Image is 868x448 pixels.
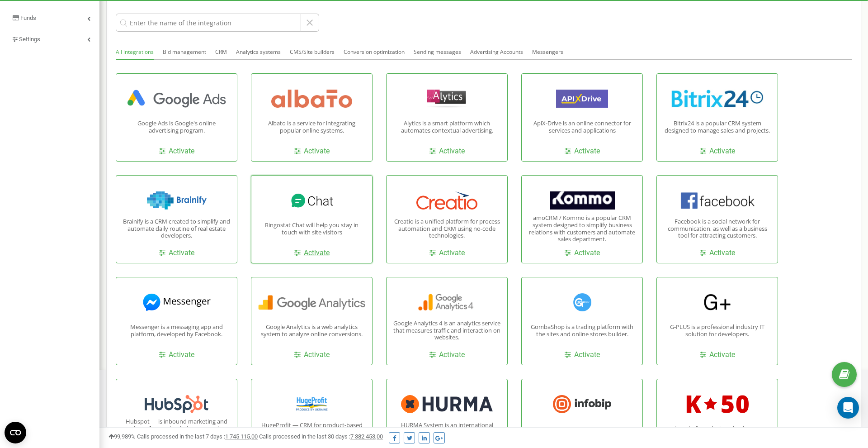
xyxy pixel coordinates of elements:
a: Activate [294,248,330,258]
p: Hubspot — is inbound marketing and sales software that helps companies attract visitors, convert ... [123,418,230,446]
button: Conversion optimization [344,45,405,59]
a: Activate [159,248,194,258]
button: Advertising Accounts [470,45,523,59]
p: Bitrix24 is a popular CRM system designed to manage sales and projects. [664,120,771,134]
button: CMS/Site builders [290,45,335,59]
p: Creatio is a unified platform for process automation and CRM using no-code technologies. [393,218,500,239]
p: Albato is a service for integrating popular online systems. [258,120,365,134]
p: Ringostat Chat will help you stay in touch with site visitors [258,222,365,236]
p: Messenger is a messaging app and platform, developed by Facebook. [123,324,230,338]
button: Messengers [532,45,563,59]
a: Activate [159,146,194,157]
u: 1 745 115,00 [225,433,258,440]
p: Google Ads is Google's online advertising program. [123,120,230,134]
a: Activate [700,350,735,360]
button: Bid management [163,45,206,59]
p: Google Analytics 4 is an analytics service that measures traffic and interaction on websites. [393,320,500,341]
p: Facebook is a social network for communication, as well as a business tool for attracting customers. [664,218,771,239]
span: Settings [19,36,40,43]
a: Activate [429,248,465,258]
button: Sending messages [414,45,461,59]
u: 7 382 453,00 [350,433,383,440]
a: Activate [429,146,465,157]
button: Open CMP widget [5,422,26,443]
a: Activate [700,146,735,157]
a: Activate [565,350,600,360]
p: K50 is a platform designed to boost PPC efficiency. [664,425,771,439]
p: amoCRM / Kommo is a popular CRM system designed to simplify business relations with customers and... [528,214,636,243]
p: Brainify is a CRM created to simplify and automate daily routine of real estate developers. [123,218,230,239]
span: Calls processed in the last 30 days : [259,433,383,440]
p: GombaShop is a trading platform with the sites and online stores builder. [528,324,636,338]
div: Open Intercom Messenger [837,397,859,419]
button: CRM [215,45,227,59]
p: Alytics is a smart platform which automates contextual advertising. [393,120,500,134]
a: Activate [294,146,330,157]
button: All integrations [116,45,154,60]
button: Analytics systems [236,45,281,59]
a: Activate [429,350,465,360]
p: G-PLUS is a professional industry IT solution for developers. [664,324,771,338]
a: Activate [159,350,194,360]
input: Enter the name of the integration [116,14,301,32]
p: Google Analytics is a web analytics system to analyze online conversions. [258,324,365,338]
a: Activate [565,146,600,157]
span: Calls processed in the last 7 days : [137,433,258,440]
span: Funds [20,14,36,21]
a: Activate [700,248,735,258]
a: Activate [294,350,330,360]
p: HugeProfit — CRM for product-based businesses with sales, inventory, finance, and customer manage... [258,422,365,443]
p: HURMA System is an international company that specializes in developing systems for automating HR... [393,422,500,443]
a: Activate [565,248,600,258]
span: 99,989% [108,433,136,440]
p: ApiX-Drive is an online connector for services and applications [528,120,636,134]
